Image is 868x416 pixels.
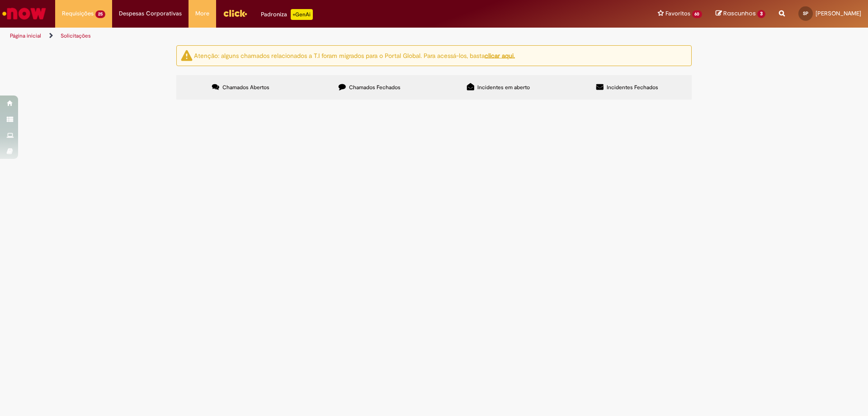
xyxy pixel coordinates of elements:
[291,9,313,20] p: +GenAi
[222,84,269,91] span: Chamados Abertos
[485,51,515,59] a: clicar aqui.
[62,9,94,18] span: Requisições
[477,84,530,91] span: Incidentes em aberto
[7,28,572,44] ul: Trilhas de página
[665,9,690,18] span: Favoritos
[1,5,47,23] img: ServiceNow
[803,10,808,16] span: SP
[61,32,91,39] a: Solicitações
[10,32,41,39] a: Página inicial
[223,6,247,20] img: click_logo_yellow_360x200.png
[95,10,105,18] span: 25
[716,10,765,18] a: Rascunhos
[723,9,756,18] span: Rascunhos
[349,84,401,91] span: Chamados Fechados
[757,10,765,18] span: 3
[816,10,861,17] span: [PERSON_NAME]
[194,51,515,59] ng-bind-html: Atenção: alguns chamados relacionados a T.I foram migrados para o Portal Global. Para acessá-los,...
[195,9,209,18] span: More
[261,9,313,20] div: Padroniza
[607,84,658,91] span: Incidentes Fechados
[119,9,182,18] span: Despesas Corporativas
[692,10,703,18] span: 60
